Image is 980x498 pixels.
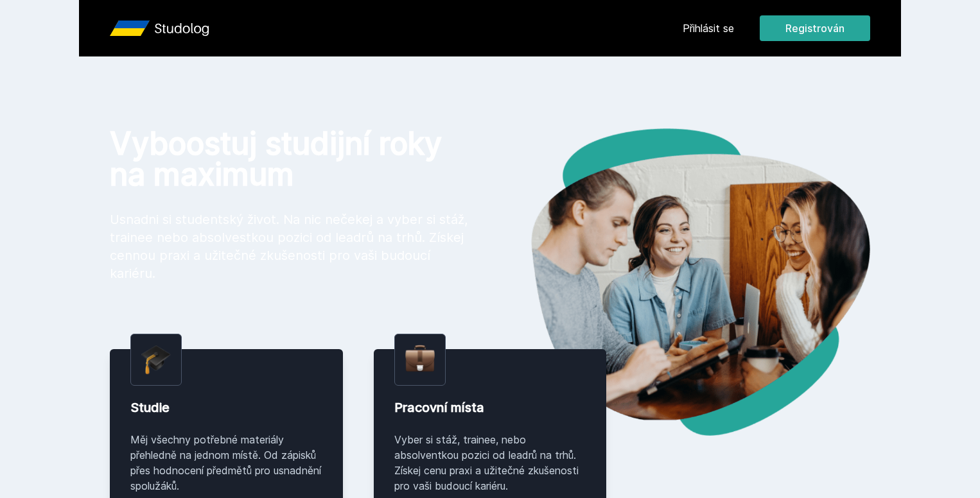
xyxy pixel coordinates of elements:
[110,212,468,281] font: Usnadni si studentský život. Na nic nečekej a vyber si stáž, trainee nebo absolvestkou pozici od ...
[130,433,321,492] font: Měj všechny potřebné materiály přehledně na jednom místě. Od zápisků přes hodnocení předmětů pro ...
[785,22,844,35] font: Registrován
[683,22,734,35] font: Přihlásit se
[490,128,870,436] img: hero.png
[394,433,579,492] font: Vyber si stáž, trainee, nebo absolventkou pozici od leadrů na trhů. Získej cenu praxi a užitečné ...
[141,345,171,375] img: graduation-cap.png
[110,125,442,193] font: Vyboostuj studijní roky na maximum
[394,400,484,415] font: Pracovní místa
[760,15,870,41] button: Registrován
[130,400,170,415] font: Studie
[683,21,734,36] a: Přihlásit se
[405,342,435,375] img: briefcase.png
